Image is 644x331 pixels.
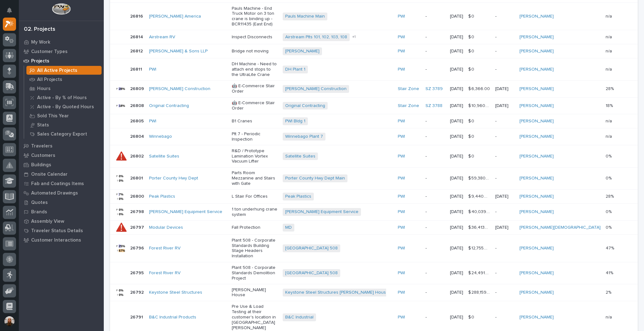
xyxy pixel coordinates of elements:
a: [PERSON_NAME] [519,103,554,109]
p: $ 10,960.00 [468,102,491,109]
p: n/a [606,313,613,320]
a: PWI [398,315,405,320]
p: n/a [606,33,613,40]
tr: 2681126811 PWI DH Machine - Need to attach end stops to the UltraLite CraneDH Plant 1 PWI -[DATE]... [110,58,638,81]
a: [PERSON_NAME] [519,119,554,124]
p: 26805 [130,117,145,124]
p: [DATE] [450,270,464,276]
tr: 2680826808 Original Contracting 🤖 E-Commerce Stair OrderOriginal Contracting Stair Zone SZ 3788 [... [110,97,638,114]
p: - [425,14,445,19]
p: 26801 [130,174,144,181]
a: PWI [398,194,405,199]
p: $ 59,380.19 [468,174,491,181]
p: L Stair For Offices [232,194,278,199]
a: [PERSON_NAME] [519,270,554,276]
p: 26792 [130,289,145,295]
p: [DATE] [450,86,464,92]
a: [PERSON_NAME] [519,315,554,320]
p: $ 0 [468,152,475,159]
p: [DATE] [450,35,464,40]
p: 0% [606,152,613,159]
p: - [495,246,514,251]
p: Projects [31,58,49,64]
p: Fall Protection [232,225,278,230]
p: Inspect Disconnects [232,35,278,40]
p: Sold This Year [37,113,69,119]
a: PWI [398,176,405,181]
a: Stair Zone [398,86,419,92]
a: [PERSON_NAME] [519,246,554,251]
p: DH Machine - Need to attach end stops to the UltraLite Crane [232,61,278,77]
a: SZ 3789 [425,86,443,92]
p: Fab and Coatings Items [31,181,84,187]
p: 26811 [130,66,143,72]
a: MD [285,225,292,230]
tr: 2680026800 Peak Plastics L Stair For OfficesPeak Plastics PWI -[DATE]$ 9,440.00$ 9,440.00 [DATE][... [110,190,638,204]
p: [DATE] [450,154,464,159]
p: - [495,209,514,215]
p: $ 0 [468,66,475,72]
a: PWI [149,119,156,124]
p: n/a [606,117,613,124]
a: Customer Interactions [19,235,104,245]
p: [DATE] [450,209,464,215]
a: [PERSON_NAME] [519,176,554,181]
p: $ 0 [468,117,475,124]
p: 26795 [130,269,145,276]
a: Airstream Plts 101, 102, 103, 108 [285,35,347,40]
p: n/a [606,66,613,72]
p: My Work [31,40,50,45]
p: 26797 [130,224,145,230]
a: Customer Types [19,47,104,56]
a: PWI [398,154,405,159]
a: PWI [398,270,405,276]
a: Active - By % of Hours [24,93,104,102]
a: Pauls Machine Main [285,14,325,19]
p: - [425,35,445,40]
button: users-avatar [3,315,16,328]
p: [DATE] [450,176,464,181]
p: Automated Drawings [31,190,78,196]
p: [DATE] [450,225,464,230]
p: 26800 [130,193,145,199]
a: [PERSON_NAME] Construction [285,86,347,92]
a: Modular Devices [149,225,183,230]
tr: 2679226792 Keystone Steel Structures [PERSON_NAME] HouseKeystone Steel Structures [PERSON_NAME] H... [110,284,638,301]
tr: 2680526805 PWI B1 CranesPWI Bldg 1 PWI -[DATE]$ 0$ 0 -[PERSON_NAME] n/an/a [110,114,638,128]
tr: 2679626796 Forest River RV Plant 508 - Corporate Standards Building Stage Headers Installation[GE... [110,235,638,262]
p: $ 0 [468,313,475,320]
p: Active - By % of Hours [37,95,87,101]
p: R&D / Prototype Lamination Vortex Vacuum Lifter [232,148,278,164]
p: $ 288,159.78 [468,289,491,295]
p: [DATE] [450,315,464,320]
a: Buildings [19,160,104,169]
a: [PERSON_NAME][DEMOGRAPHIC_DATA] [519,225,601,230]
p: - [425,134,445,139]
p: - [425,246,445,251]
a: [GEOGRAPHIC_DATA] 508 [285,270,338,276]
a: PWI [398,35,405,40]
p: [DATE] [450,246,464,251]
p: 18% [606,102,614,109]
a: All Active Projects [24,66,104,75]
p: Active - By Quoted Hours [37,104,94,110]
a: Peak Plastics [285,194,311,199]
p: Plant 508 - Corporate Standards Building Stage Headers Installation [232,238,278,259]
a: B&C Industrial Products [149,315,196,320]
p: Sales Category Export [37,131,87,137]
p: - [425,49,445,54]
p: 26808 [130,102,145,109]
p: $ 6,366.00 [468,85,491,92]
p: [DATE] [450,67,464,72]
p: Pre Use & Load Testing at their customer's location in [GEOGRAPHIC_DATA][PERSON_NAME] [232,304,278,330]
tr: 2679826798 [PERSON_NAME] Equipment Service 1 ton underhung crane system[PERSON_NAME] Equipment Se... [110,204,638,221]
a: [PERSON_NAME] America [149,14,201,19]
p: Pauls Machine - End Truck Motor on 3 ton crane is binding up - BCR11435 (East End) [232,6,278,27]
p: - [495,270,514,276]
p: Stats [37,122,49,128]
a: [PERSON_NAME] [519,154,554,159]
a: PWI [398,246,405,251]
a: [PERSON_NAME] Construction [149,86,210,92]
button: Notifications [3,4,16,17]
tr: 2679526795 Forest River RV Plant 508 - Corporate Standards Demolition Project[GEOGRAPHIC_DATA] 50... [110,262,638,284]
